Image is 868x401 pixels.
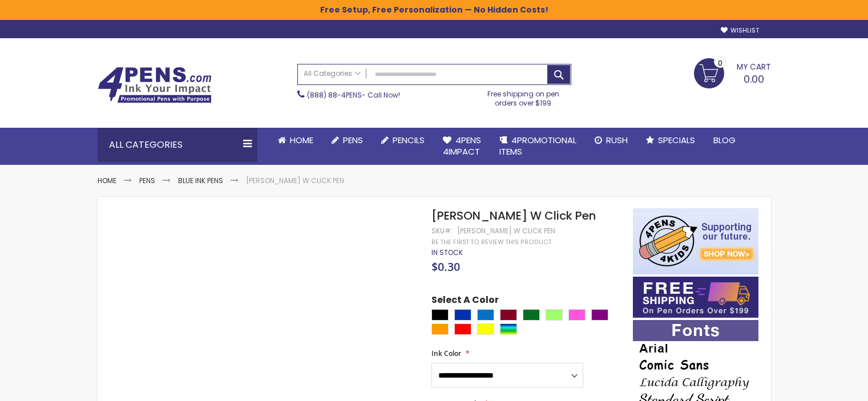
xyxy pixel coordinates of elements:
span: 4PROMOTIONAL ITEMS [499,134,576,157]
div: Availability [431,248,463,257]
span: Home [290,134,313,146]
span: Specials [658,134,695,146]
a: Home [269,128,322,153]
a: Pens [139,176,155,185]
div: Burgundy [500,309,517,321]
a: Blue ink Pens [178,176,223,185]
a: Blog [704,128,745,153]
img: 4Pens Custom Pens and Promotional Products [98,67,212,103]
div: [PERSON_NAME] W Click Pen [457,226,555,236]
div: Red [454,323,471,335]
a: Specials [637,128,704,153]
span: $0.30 [431,259,460,274]
a: Pens [322,128,372,153]
span: In stock [431,248,463,257]
a: Home [98,176,116,185]
div: Yellow [477,323,494,335]
a: Be the first to review this product [431,238,551,246]
a: (888) 88-4PENS [307,90,362,100]
div: Green [523,309,540,321]
span: 0.00 [744,72,764,86]
div: Pink [568,309,586,321]
span: Pens [343,134,363,146]
span: Blog [713,134,736,146]
a: Rush [586,128,637,153]
a: Pencils [372,128,434,153]
div: Green Light [546,309,563,321]
div: Assorted [500,323,517,335]
li: [PERSON_NAME] W Click Pen [246,176,344,185]
div: Black [431,309,449,321]
div: Orange [431,323,449,335]
div: Purple [591,309,608,321]
span: Ink Color [431,349,461,358]
span: 0 [718,58,722,68]
a: Wishlist [721,26,759,35]
img: 4pens 4 kids [633,208,758,274]
a: 0.00 0 [694,58,771,87]
img: Free shipping on orders over $199 [633,277,758,318]
div: Blue Light [477,309,494,321]
span: Pencils [393,134,425,146]
span: Select A Color [431,294,499,309]
div: Blue [454,309,471,321]
span: All Categories [304,69,361,78]
a: 4PROMOTIONALITEMS [490,128,586,165]
span: Rush [606,134,628,146]
div: All Categories [98,128,257,162]
span: [PERSON_NAME] W Click Pen [431,208,596,224]
span: 4Pens 4impact [443,134,481,157]
span: - Call Now! [307,90,400,100]
a: 4Pens4impact [434,128,490,165]
a: All Categories [298,64,366,83]
strong: SKU [431,226,453,236]
div: Free shipping on pen orders over $199 [475,85,571,108]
